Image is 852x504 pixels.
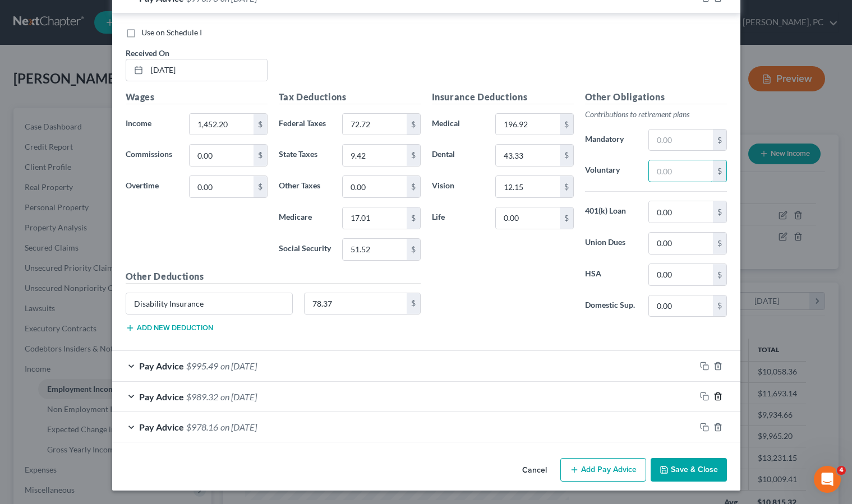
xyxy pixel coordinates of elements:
[220,360,257,371] span: on [DATE]
[407,293,420,315] div: $
[120,144,184,167] label: Commissions
[649,130,712,151] input: 0.00
[343,239,406,260] input: 0.00
[560,176,573,197] div: $
[186,391,218,402] span: $989.32
[190,176,253,197] input: 0.00
[273,175,337,198] label: Other Taxes
[186,360,218,371] span: $995.49
[126,270,421,284] h5: Other Deductions
[139,391,184,402] span: Pay Advice
[713,130,726,151] div: $
[496,176,559,197] input: 0.00
[713,295,726,317] div: $
[426,175,490,198] label: Vision
[273,144,337,167] label: State Taxes
[713,233,726,254] div: $
[560,145,573,166] div: $
[147,59,267,81] input: MM/DD/YYYY
[220,391,257,402] span: on [DATE]
[343,207,406,229] input: 0.00
[190,114,253,135] input: 0.00
[713,264,726,285] div: $
[273,207,337,229] label: Medicare
[579,295,643,317] label: Domestic Sup.
[305,293,407,315] input: 0.00
[273,238,337,261] label: Social Security
[579,160,643,182] label: Voluntary
[343,145,406,166] input: 0.00
[139,360,184,371] span: Pay Advice
[407,239,420,260] div: $
[713,201,726,223] div: $
[579,263,643,286] label: HSA
[190,145,253,166] input: 0.00
[579,232,643,255] label: Union Dues
[126,90,268,104] h5: Wages
[254,176,267,197] div: $
[254,145,267,166] div: $
[649,201,712,223] input: 0.00
[343,114,406,135] input: 0.00
[814,466,841,493] iframe: Intercom live chat
[407,207,420,229] div: $
[585,90,727,104] h5: Other Obligations
[713,160,726,182] div: $
[560,114,573,135] div: $
[837,466,846,475] span: 4
[651,458,727,482] button: Save & Close
[496,114,559,135] input: 0.00
[426,207,490,229] label: Life
[120,175,184,198] label: Overtime
[432,90,574,104] h5: Insurance Deductions
[126,323,213,332] button: Add new deduction
[649,264,712,285] input: 0.00
[649,160,712,182] input: 0.00
[126,118,151,128] span: Income
[649,295,712,317] input: 0.00
[139,422,184,432] span: Pay Advice
[560,207,573,229] div: $
[496,207,559,229] input: 0.00
[426,113,490,136] label: Medical
[254,114,267,135] div: $
[407,145,420,166] div: $
[579,201,643,223] label: 401(k) Loan
[407,176,420,197] div: $
[273,113,337,136] label: Federal Taxes
[560,458,646,482] button: Add Pay Advice
[279,90,421,104] h5: Tax Deductions
[426,144,490,167] label: Dental
[141,27,202,37] span: Use on Schedule I
[186,422,218,432] span: $978.16
[496,145,559,166] input: 0.00
[585,109,727,120] p: Contributions to retirement plans
[649,233,712,254] input: 0.00
[126,48,169,58] span: Received On
[126,293,293,315] input: Specify...
[579,129,643,151] label: Mandatory
[343,176,406,197] input: 0.00
[220,422,257,432] span: on [DATE]
[513,459,556,482] button: Cancel
[407,114,420,135] div: $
